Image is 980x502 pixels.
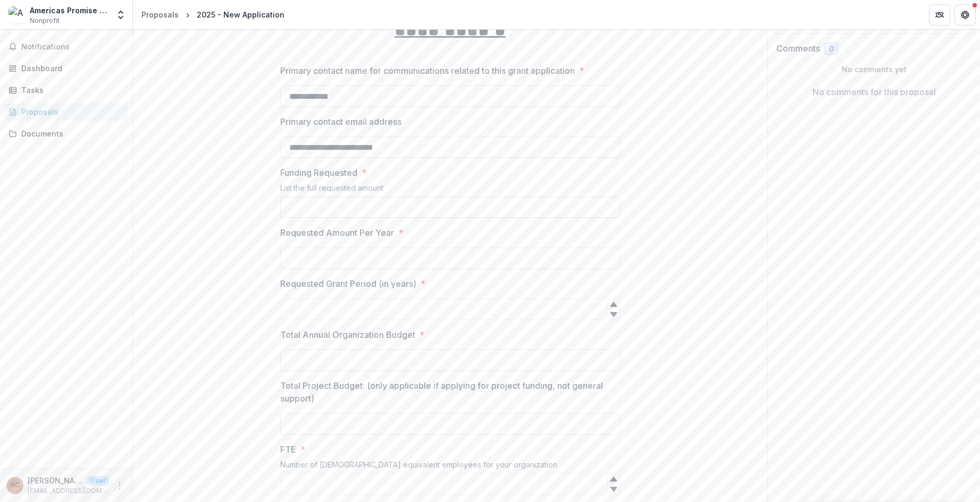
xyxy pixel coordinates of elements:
p: Requested Grant Period (in years) [280,277,416,290]
p: Requested Amount Per Year [280,226,394,239]
button: Open entity switcher [113,4,128,25]
span: 0 [829,45,834,54]
p: Primary contact name for communications related to this grant application [280,64,575,77]
p: FTE [280,443,296,456]
div: Rosie Connor [11,482,20,489]
p: Total Annual Organization Budget [280,328,415,341]
div: Proposals [141,9,179,20]
div: Proposals [21,106,120,117]
div: Documents [21,128,120,139]
p: Primary contact email address [280,115,401,128]
button: Get Help [954,4,976,25]
a: Tasks [4,81,128,99]
img: Americas Promise The Alliance For Youth [9,6,26,23]
a: Dashboard [4,59,128,77]
div: Tasks [21,84,120,96]
p: [PERSON_NAME] [28,475,83,486]
p: Funding Requested [280,166,357,179]
div: Americas Promise The Alliance For Youth [30,5,109,16]
div: List the full requested amount [280,183,621,197]
button: More [113,479,126,492]
button: Partners [929,4,950,25]
span: Notifications [21,42,124,52]
h2: Comments [776,44,820,54]
div: Number of [DEMOGRAPHIC_DATA] equivalent employees for your organization [280,460,621,473]
p: User [87,476,109,486]
a: Proposals [4,103,128,121]
a: Documents [4,125,128,142]
p: [EMAIL_ADDRESS][DOMAIN_NAME] [28,486,109,496]
p: Total Project Budget: (only applicable if applying for project funding, not general support) [280,379,614,405]
span: Nonprofit [30,16,60,25]
button: Notifications [4,38,128,55]
a: Proposals [137,7,183,22]
div: Dashboard [21,63,120,74]
nav: breadcrumb [137,7,289,22]
div: 2025 - New Application [197,9,284,20]
p: No comments for this proposal [813,86,936,98]
p: No comments yet [776,64,971,75]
